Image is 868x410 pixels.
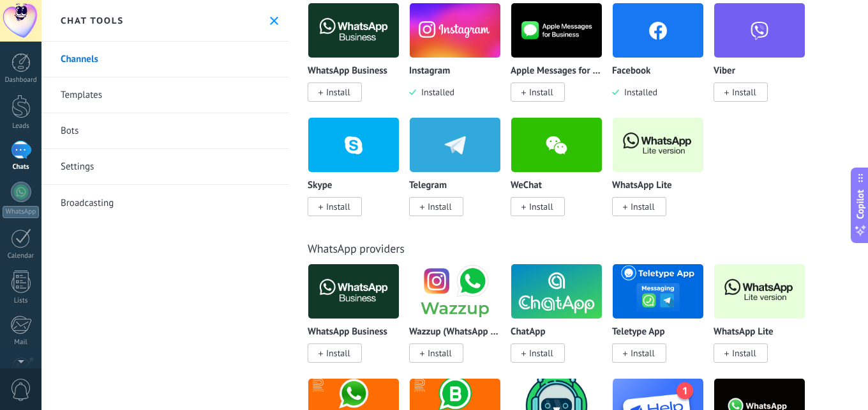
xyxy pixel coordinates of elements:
div: ChatApp [511,264,612,378]
div: Lists [3,297,40,305]
p: ChatApp [511,327,546,338]
p: WhatsApp Lite [612,180,672,191]
img: logo_main.png [410,260,500,322]
p: Viber [714,66,735,77]
img: logo_main.png [714,260,805,322]
a: Broadcasting [41,185,289,221]
a: Settings [41,149,289,185]
h2: Chat tools [61,15,124,26]
div: Facebook [612,3,714,117]
div: Mail [3,338,40,347]
span: Installed [619,86,657,98]
span: Install [326,201,350,212]
img: telegram.png [410,114,500,176]
p: WhatsApp Business [308,66,387,77]
img: wechat.png [511,114,602,176]
span: Installed [416,86,454,98]
div: WeChat [511,117,612,232]
div: Wazzup (WhatsApp & Instagram) [409,264,511,378]
img: logo_main.png [613,114,703,176]
div: Telegram [409,117,511,232]
span: Install [529,86,553,98]
div: WhatsApp Business [308,264,409,378]
div: Calendar [3,252,40,260]
div: WhatsApp Lite [612,117,714,232]
p: Teletype App [612,327,665,338]
img: logo_main.png [613,260,703,322]
div: Apple Messages for Business [511,3,612,117]
div: Leads [3,122,40,130]
span: Install [529,347,553,359]
span: Install [326,347,350,359]
p: WeChat [511,180,542,191]
img: logo_main.png [511,260,602,322]
span: Install [631,347,655,359]
img: logo_main.png [308,260,399,322]
p: Apple Messages for Business [511,66,602,77]
span: Install [732,347,756,359]
p: Facebook [612,66,650,77]
p: Skype [308,180,332,191]
a: Bots [41,113,289,149]
img: skype.png [308,114,399,176]
div: Dashboard [3,76,40,84]
span: Install [428,201,452,212]
div: Viber [714,3,815,117]
span: Install [529,201,553,212]
p: WhatsApp Lite [714,327,774,338]
p: WhatsApp Business [308,327,387,338]
div: Teletype App [612,264,714,378]
a: WhatsApp providers [308,241,405,256]
div: WhatsApp [3,206,39,218]
span: Install [428,347,452,359]
a: Channels [41,42,289,77]
div: WhatsApp Lite [714,264,815,378]
a: Templates [41,77,289,113]
div: Skype [308,117,409,232]
span: Install [326,86,350,98]
div: Instagram [409,3,511,117]
p: Instagram [409,66,450,77]
p: Wazzup (WhatsApp & Instagram) [409,327,501,338]
span: Copilot [854,189,867,219]
span: Install [631,201,655,212]
div: WhatsApp Business [308,3,409,117]
p: Telegram [409,180,447,191]
div: Chats [3,163,40,171]
span: Install [732,86,756,98]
